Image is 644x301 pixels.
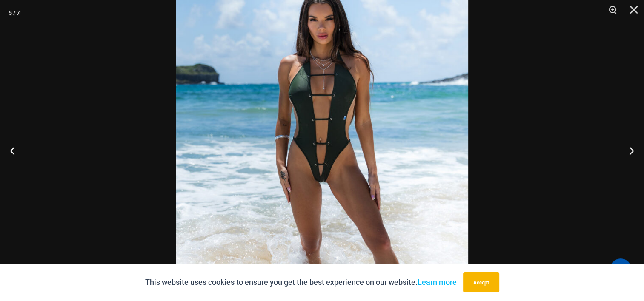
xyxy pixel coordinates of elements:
[612,129,644,172] button: Next
[9,6,20,19] div: 5 / 7
[418,278,457,287] a: Learn more
[463,272,499,292] button: Accept
[145,276,457,289] p: This website uses cookies to ensure you get the best experience on our website.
